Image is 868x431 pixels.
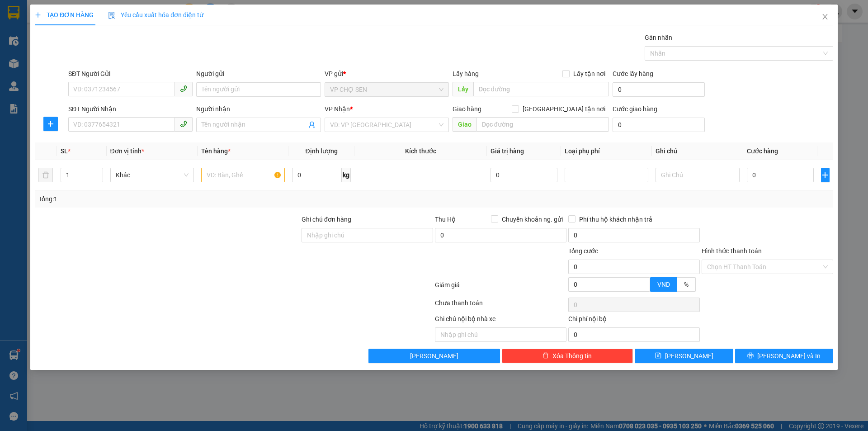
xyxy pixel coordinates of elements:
[821,171,829,179] span: plus
[453,70,479,77] span: Lấy hàng
[453,117,476,132] span: Giao
[44,120,57,128] span: plus
[702,247,762,255] label: Hình thức thanh toán
[325,69,449,79] div: VP gửi
[665,351,713,361] span: [PERSON_NAME]
[684,281,689,288] span: %
[196,69,321,79] div: Người gửi
[68,104,193,114] div: SĐT Người Nhận
[498,214,566,224] span: Chuyển khoản ng. gửi
[453,105,481,113] span: Giao hàng
[613,118,705,132] input: Cước giao hàng
[491,168,558,182] input: 0
[747,147,778,155] span: Cước hàng
[821,168,830,182] button: plus
[576,214,656,224] span: Phí thu hộ khách nhận trả
[635,349,733,363] button: save[PERSON_NAME]
[61,147,68,155] span: SL
[812,5,838,30] button: Close
[308,121,316,128] span: user-add
[434,298,567,314] div: Chưa thanh toán
[35,11,94,19] span: TẠO ĐƠN HÀNG
[302,216,351,223] label: Ghi chú đơn hàng
[201,147,231,155] span: Tên hàng
[491,147,524,155] span: Giá trị hàng
[305,147,337,155] span: Định lượng
[645,34,672,41] label: Gán nhãn
[542,352,549,360] span: delete
[435,216,456,223] span: Thu Hộ
[330,83,443,96] span: VP CHỢ SEN
[735,349,833,363] button: printer[PERSON_NAME] và In
[519,104,609,114] span: [GEOGRAPHIC_DATA] tận nơi
[116,168,189,182] span: Khác
[821,13,829,20] span: close
[342,168,351,182] span: kg
[552,351,592,361] span: Xóa Thông tin
[68,69,193,79] div: SĐT Người Gửi
[613,105,657,113] label: Cước giao hàng
[110,147,144,155] span: Đơn vị tính
[757,351,821,361] span: [PERSON_NAME] và In
[108,11,203,19] span: Yêu cầu xuất hóa đơn điện tử
[570,69,609,79] span: Lấy tận nơi
[747,352,754,360] span: printer
[473,82,609,96] input: Dọc đường
[196,104,321,114] div: Người nhận
[434,280,567,296] div: Giảm giá
[38,168,53,182] button: delete
[108,12,115,19] img: icon
[180,85,187,92] span: phone
[38,194,335,204] div: Tổng: 1
[657,281,670,288] span: VND
[613,70,653,77] label: Cước lấy hàng
[453,82,473,96] span: Lấy
[502,349,633,363] button: deleteXóa Thông tin
[435,327,566,342] input: Nhập ghi chú
[405,147,436,155] span: Kích thước
[410,351,458,361] span: [PERSON_NAME]
[561,142,652,160] th: Loại phụ phí
[43,117,58,131] button: plus
[435,314,566,327] div: Ghi chú nội bộ nhà xe
[368,349,500,363] button: [PERSON_NAME]
[655,352,661,360] span: save
[325,105,350,113] span: VP Nhận
[180,120,187,128] span: phone
[656,168,739,182] input: Ghi Chú
[613,82,705,97] input: Cước lấy hàng
[35,12,41,18] span: plus
[568,314,700,327] div: Chi phí nội bộ
[652,142,743,160] th: Ghi chú
[201,168,285,182] input: VD: Bàn, Ghế
[302,228,433,242] input: Ghi chú đơn hàng
[476,117,609,132] input: Dọc đường
[568,247,598,255] span: Tổng cước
